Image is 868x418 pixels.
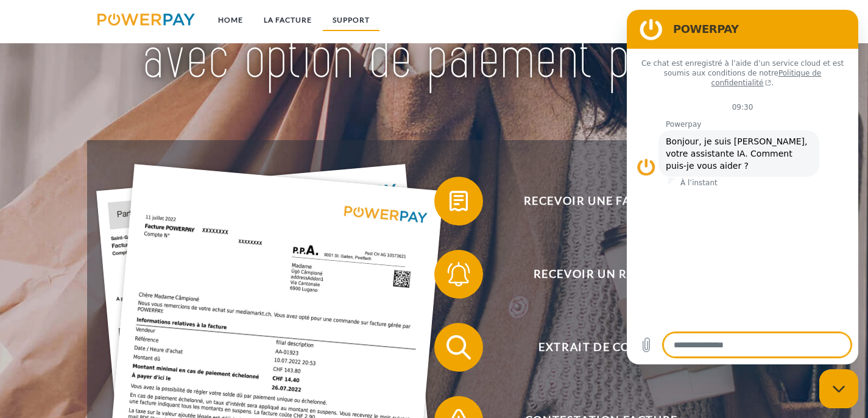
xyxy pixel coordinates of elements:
[819,369,858,408] iframe: Bouton de lancement de la fenêtre de messagerie, conversation en cours
[452,323,750,372] span: Extrait de compte
[443,259,474,289] img: qb_bell.svg
[443,332,474,363] img: qb_search.svg
[452,250,750,299] span: Recevoir un rappel?
[434,250,751,299] button: Recevoir un rappel?
[714,9,746,31] a: CG
[322,9,380,31] a: Support
[443,186,474,216] img: qb_bill.svg
[627,10,858,364] iframe: Fenêtre de messagerie
[434,323,751,372] button: Extrait de compte
[452,177,750,225] span: Recevoir une facture ?
[208,9,253,31] a: Home
[253,9,322,31] a: LA FACTURE
[434,177,751,225] button: Recevoir une facture ?
[97,13,196,26] img: logo-powerpay.svg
